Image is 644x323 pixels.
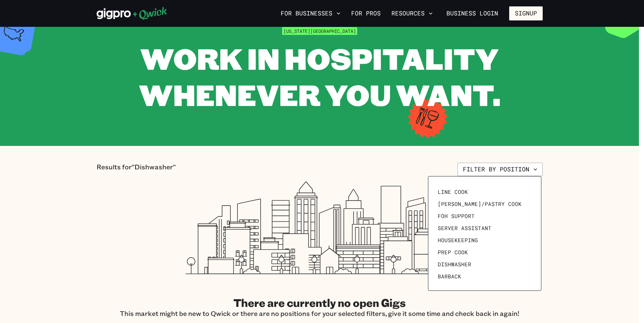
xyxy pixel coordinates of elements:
span: Prep Cook [438,249,468,256]
span: FOH Support [438,213,475,219]
span: Barback [438,273,461,280]
span: Housekeeping [438,237,478,244]
span: Dishwasher [438,261,471,268]
span: [PERSON_NAME]/Pastry Cook [438,201,522,207]
ul: Filter by position [435,183,534,284]
span: Server Assistant [438,225,491,231]
span: Line Cook [438,189,468,195]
